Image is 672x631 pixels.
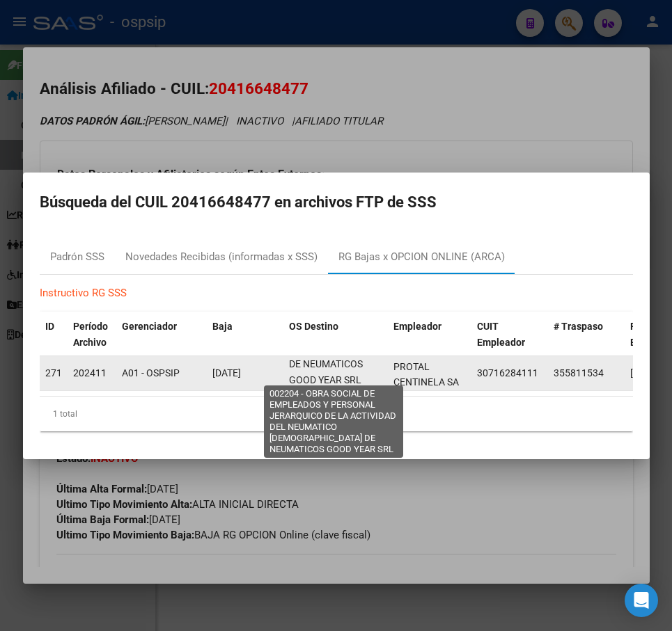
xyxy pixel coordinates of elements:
div: Open Intercom Messenger [625,584,658,617]
datatable-header-cell: CUIT Empleador [471,312,548,358]
span: Período Archivo [73,321,108,348]
span: OS Destino [289,321,338,332]
span: 27132 [45,367,73,378]
span: Fecha Eleccion [630,321,668,348]
div: PROTAL CENTINELA SA [393,359,466,391]
span: Baja [212,321,233,332]
span: Empleador [393,321,442,332]
datatable-header-cell: Período Archivo [68,312,116,358]
datatable-header-cell: # Traspaso [548,312,625,358]
span: CUIT Empleador [477,321,525,348]
div: Novedades Recibidas (informadas x SSS) [125,249,318,265]
datatable-header-cell: ID [40,312,68,358]
h2: Búsqueda del CUIL 20416648477 en archivos FTP de SSS [40,189,633,216]
datatable-header-cell: Gerenciador [116,312,207,358]
span: A01 - OSPSIP [122,367,180,378]
div: RG Bajas x OPCION ONLINE (ARCA) [338,249,505,265]
span: 202411 [73,367,107,378]
datatable-header-cell: Baja [207,312,283,358]
span: Gerenciador [122,321,177,332]
span: # Traspaso [554,321,603,332]
a: Instructivo RG SSS [40,287,127,299]
span: 002204 - DE EMPLEADOS Y PERSONAL JERARQUICO DE LA ACTIVIDAD DEL NEUMATICO [DEMOGRAPHIC_DATA] DE N... [289,248,391,385]
span: ID [45,321,54,332]
datatable-header-cell: OS Destino [283,312,388,358]
span: [DATE] [630,367,659,378]
div: Padrón SSS [50,249,104,265]
span: 30716284111 [477,367,538,378]
div: [DATE] [212,365,278,381]
span: 355811534 [554,367,604,378]
datatable-header-cell: Empleador [388,312,471,358]
div: 1 total [40,397,633,431]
